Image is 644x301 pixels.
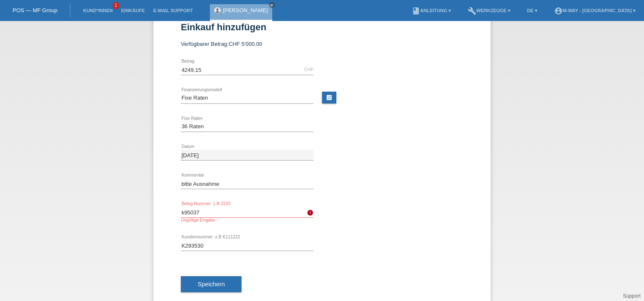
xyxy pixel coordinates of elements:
[550,8,640,13] a: account_circlem-way - [GEOGRAPHIC_DATA] ▾
[181,41,463,47] div: Verfügbarer Betrag:
[117,8,149,13] a: Einkäufe
[322,92,336,103] a: calculate
[79,8,117,13] a: Kund*innen
[412,7,420,15] i: book
[554,7,563,15] i: account_circle
[304,67,314,72] div: CHF
[408,8,455,13] a: bookAnleitung ▾
[523,8,542,13] a: DE ▾
[269,2,275,8] a: close
[181,22,463,32] h1: Einkauf hinzufügen
[228,41,262,47] span: CHF 5'000.00
[223,7,268,13] a: [PERSON_NAME]
[464,8,515,13] a: buildWerkzeuge ▾
[181,218,314,222] div: Ungültige Eingabe
[13,7,57,13] a: POS — MF Group
[270,3,274,7] i: close
[149,8,197,13] a: E-Mail Support
[623,293,641,299] a: Support
[326,94,333,101] i: calculate
[468,7,476,15] i: build
[181,276,241,292] button: Speichern
[198,281,225,288] span: Speichern
[113,2,119,9] span: 1
[307,209,314,216] i: error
